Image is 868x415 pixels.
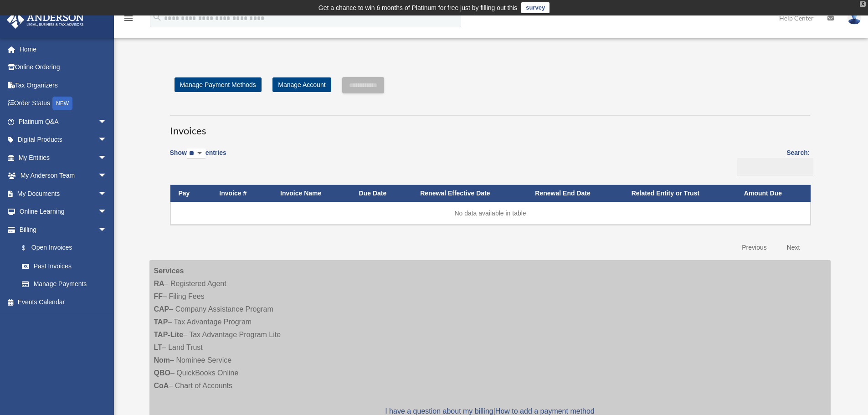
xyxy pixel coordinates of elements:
span: arrow_drop_down [98,220,116,239]
a: How to add a payment method [495,407,595,415]
label: Show entries [170,147,226,168]
span: arrow_drop_down [98,131,116,149]
strong: CoA [154,382,169,389]
th: Amount Due: activate to sort column ascending [736,185,811,202]
strong: RA [154,280,164,287]
strong: QBO [154,369,170,377]
a: Manage Payments [13,275,116,293]
label: Search: [734,147,810,175]
i: menu [123,13,134,24]
a: Online Ordering [6,58,121,77]
a: Manage Payment Methods [175,77,262,92]
span: arrow_drop_down [98,184,116,203]
span: arrow_drop_down [98,167,116,185]
a: Online Learningarrow_drop_down [6,203,121,221]
th: Renewal Effective Date: activate to sort column ascending [412,185,527,202]
a: My Anderson Teamarrow_drop_down [6,167,121,185]
a: Events Calendar [6,293,121,311]
strong: TAP-Lite [154,331,184,338]
a: menu [123,16,134,24]
input: Search: [737,158,813,175]
a: $Open Invoices [13,239,112,257]
a: survey [521,2,550,13]
span: arrow_drop_down [98,113,116,131]
a: Manage Account [272,77,331,92]
strong: TAP [154,318,168,326]
a: Digital Productsarrow_drop_down [6,131,121,149]
a: Tax Organizers [6,76,121,94]
a: Platinum Q&Aarrow_drop_down [6,113,121,131]
div: close [860,1,866,7]
a: My Documentsarrow_drop_down [6,184,121,203]
span: arrow_drop_down [98,203,116,221]
th: Renewal End Date: activate to sort column ascending [527,185,623,202]
strong: CAP [154,305,169,313]
a: I have a question about my billing [385,407,493,415]
img: User Pic [847,11,861,25]
i: search [152,12,162,22]
th: Invoice #: activate to sort column ascending [211,185,272,202]
select: Showentries [187,149,205,159]
th: Invoice Name: activate to sort column ascending [272,185,351,202]
th: Pay: activate to sort column descending [170,185,211,202]
strong: FF [154,292,163,300]
a: My Entitiesarrow_drop_down [6,149,121,167]
a: Previous [735,238,773,257]
strong: Nom [154,356,170,364]
div: Get a chance to win 6 months of Platinum for free just by filling out this [318,2,518,13]
a: Past Invoices [13,257,116,275]
div: NEW [52,97,72,110]
span: arrow_drop_down [98,149,116,167]
td: No data available in table [170,202,811,225]
strong: Services [154,267,184,275]
h3: Invoices [170,115,810,138]
a: Next [780,238,807,257]
span: $ [27,242,31,254]
a: Billingarrow_drop_down [6,220,116,239]
th: Due Date: activate to sort column ascending [351,185,412,202]
a: Order StatusNEW [6,94,121,113]
img: Anderson Advisors Platinum Portal [4,11,87,29]
a: Home [6,40,121,58]
th: Related Entity or Trust: activate to sort column ascending [623,185,736,202]
strong: LT [154,343,162,351]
